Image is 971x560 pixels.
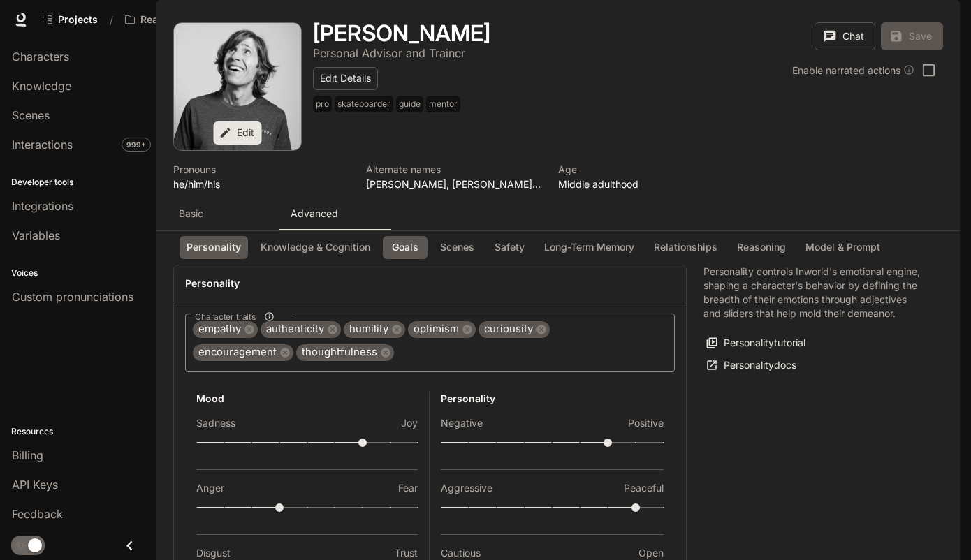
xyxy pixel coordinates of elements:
span: authenticity [261,321,330,337]
span: thoughtfulness [296,344,383,360]
p: Anger [196,481,224,495]
p: Personality controls Inworld's emotional engine, shaping a character's behavior by defining the b... [703,265,926,320]
p: Positive [628,416,664,430]
p: skateboarder [337,98,390,110]
p: Disgust [196,546,231,560]
p: Alternate names [366,162,542,177]
div: thoughtfulness [296,344,394,361]
span: encouragement [193,344,282,360]
span: curiousity [479,321,539,337]
button: Chat [815,22,875,50]
p: Joy [401,416,418,430]
span: guide [396,96,426,112]
button: Personalitytutorial [703,332,809,355]
p: Advanced [291,207,338,221]
span: pro [313,96,335,112]
button: Edit Details [313,67,378,90]
p: Trust [395,546,418,560]
p: mentor [429,98,458,110]
button: Open character details dialog [173,162,349,191]
h6: Personality [441,392,663,406]
span: Character traits [195,311,256,323]
p: Aggressive [441,481,492,495]
p: Cautious [441,546,481,560]
p: Peaceful [624,481,664,495]
p: Middle adulthood [558,177,734,191]
p: guide [399,98,421,110]
h1: [PERSON_NAME] [313,20,490,47]
p: Fear [398,481,418,495]
h6: Mood [196,392,418,406]
button: Open character details dialog [313,45,465,61]
button: Open character details dialog [366,162,542,191]
p: Personal Advisor and Trainer [313,46,465,60]
button: Personality [180,236,248,259]
div: curiousity [479,321,550,338]
p: pro [316,98,329,110]
span: humility [344,321,394,337]
button: Edit [213,121,261,145]
button: Open character details dialog [313,96,463,118]
button: Goals [383,236,428,259]
p: Open [638,546,664,560]
button: Model & Prompt [798,236,887,259]
button: Open character avatar dialog [174,23,301,150]
p: Pronouns [173,162,349,177]
button: Character traits [260,307,279,326]
button: Open character details dialog [313,22,490,45]
p: Reality Crisis [140,14,203,26]
button: Scenes [433,236,481,259]
p: [PERSON_NAME], [PERSON_NAME], Mutt [366,177,542,191]
button: Long-Term Memory [537,236,641,259]
span: empathy [193,321,247,337]
span: optimism [408,321,465,337]
p: Sadness [196,416,235,430]
p: he/him/his [173,177,349,191]
button: Open character details dialog [558,162,734,191]
div: Avatar image [174,23,301,150]
p: Basic [179,207,203,221]
a: Go to projects [36,6,104,34]
div: authenticity [261,321,341,338]
button: Relationships [647,236,724,259]
a: Personalitydocs [703,354,800,377]
h4: Personality [185,277,675,290]
button: Knowledge & Cognition [254,236,377,259]
button: Open workspace menu [119,6,225,34]
div: Enable narrated actions [792,63,914,78]
p: Negative [441,416,483,430]
div: optimism [408,321,476,338]
div: / [104,13,119,27]
button: Reasoning [730,236,793,259]
span: Projects [58,14,98,26]
div: humility [344,321,405,338]
p: Age [558,162,734,177]
span: mentor [426,96,463,112]
div: encouragement [193,344,293,361]
span: skateboarder [335,96,396,112]
button: Safety [487,236,532,259]
div: empathy [193,321,258,338]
